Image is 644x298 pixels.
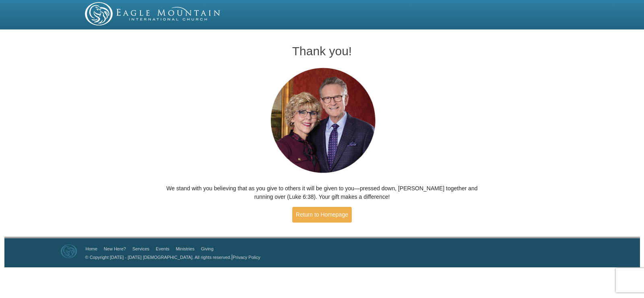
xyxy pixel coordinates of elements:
p: | [83,253,260,261]
a: © Copyright [DATE] - [DATE] [DEMOGRAPHIC_DATA]. All rights reserved. [85,255,231,260]
a: Ministries [176,246,194,251]
a: Services [132,246,149,251]
img: Eagle Mountain International Church [61,244,77,258]
a: Home [86,246,97,251]
a: Events [156,246,169,251]
img: Pastors George and Terri Pearsons [263,65,382,176]
a: Privacy Policy [233,255,260,260]
a: Giving [201,246,213,251]
a: New Here? [104,246,126,251]
p: We stand with you believing that as you give to others it will be given to you—pressed down, [PER... [165,184,479,201]
img: EMIC [85,2,221,25]
h1: Thank you! [165,44,479,58]
a: Return to Homepage [292,207,352,223]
